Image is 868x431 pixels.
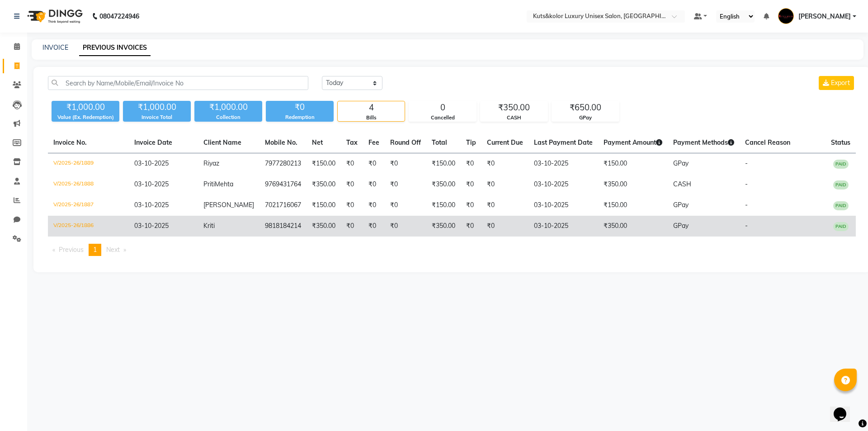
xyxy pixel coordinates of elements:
td: ₹350.00 [426,174,461,195]
td: ₹0 [363,195,385,216]
td: ₹0 [481,195,528,216]
span: Current Due [487,138,523,147]
a: INVOICE [42,43,68,52]
span: Status [831,138,850,147]
td: 9818184214 [259,216,307,237]
td: V/2025-26/1889 [48,153,129,175]
td: 7021716067 [259,195,307,216]
span: CASH [673,180,691,188]
div: Invoice Total [123,114,191,121]
td: ₹150.00 [598,195,668,216]
td: ₹0 [341,195,363,216]
td: 03-10-2025 [528,195,598,216]
span: Mehta [215,180,233,188]
iframe: chat widget [830,395,859,422]
td: 03-10-2025 [528,174,598,195]
span: Export [831,79,850,87]
span: - [745,201,748,209]
td: ₹0 [481,216,528,237]
span: Tax [346,138,358,147]
img: Jasim Ansari [778,8,794,24]
button: Export [819,76,854,90]
td: ₹0 [341,174,363,195]
span: Net [312,138,323,147]
span: Fee [368,138,379,147]
div: Bills [338,114,405,122]
span: Payment Amount [604,138,662,147]
td: ₹0 [363,174,385,195]
span: 03-10-2025 [134,222,169,230]
div: ₹350.00 [481,101,547,114]
div: Collection [194,114,262,121]
span: Priti [203,180,215,188]
td: ₹0 [385,153,426,175]
span: Last Payment Date [534,138,593,147]
span: Round Off [390,138,421,147]
span: GPay [673,222,689,230]
td: ₹150.00 [426,153,461,175]
div: 4 [338,101,405,114]
td: ₹0 [363,216,385,237]
td: V/2025-26/1887 [48,195,129,216]
span: PAID [833,160,849,169]
span: GPay [673,201,689,209]
td: ₹150.00 [307,195,341,216]
span: 03-10-2025 [134,180,169,188]
td: ₹350.00 [307,216,341,237]
span: Invoice No. [53,138,87,147]
span: Riyaz [203,159,219,167]
td: ₹0 [481,153,528,175]
div: GPay [552,114,619,122]
span: 1 [93,246,97,254]
div: Value (Ex. Redemption) [52,114,119,121]
td: 9769431764 [259,174,307,195]
td: ₹0 [385,174,426,195]
div: 0 [409,101,476,114]
div: Redemption [266,114,334,121]
div: ₹650.00 [552,101,619,114]
td: ₹150.00 [426,195,461,216]
span: [PERSON_NAME] [203,201,254,209]
span: Kriti [203,222,215,230]
nav: Pagination [48,244,856,256]
td: V/2025-26/1886 [48,216,129,237]
td: ₹0 [385,216,426,237]
span: - [745,180,748,188]
td: ₹0 [461,174,481,195]
td: ₹0 [461,195,481,216]
b: 08047224946 [99,4,139,29]
td: ₹0 [461,216,481,237]
td: ₹350.00 [307,174,341,195]
span: Total [432,138,447,147]
div: ₹1,000.00 [123,101,191,114]
span: Payment Methods [673,138,734,147]
td: ₹0 [363,153,385,175]
td: ₹0 [341,216,363,237]
div: ₹1,000.00 [52,101,119,114]
div: CASH [481,114,547,122]
td: 03-10-2025 [528,153,598,175]
span: Tip [466,138,476,147]
td: ₹0 [385,195,426,216]
span: Previous [59,246,84,254]
td: ₹350.00 [598,216,668,237]
td: ₹0 [341,153,363,175]
span: GPay [673,159,689,167]
td: ₹0 [481,174,528,195]
div: ₹1,000.00 [194,101,262,114]
span: - [745,222,748,230]
span: Mobile No. [265,138,297,147]
span: Client Name [203,138,241,147]
a: PREVIOUS INVOICES [79,40,151,56]
td: V/2025-26/1888 [48,174,129,195]
div: ₹0 [266,101,334,114]
td: 7977280213 [259,153,307,175]
img: logo [23,4,85,29]
span: Next [106,246,120,254]
span: [PERSON_NAME] [798,12,851,21]
span: - [745,159,748,167]
span: 03-10-2025 [134,201,169,209]
td: ₹0 [461,153,481,175]
span: PAID [833,180,849,189]
input: Search by Name/Mobile/Email/Invoice No [48,76,308,90]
